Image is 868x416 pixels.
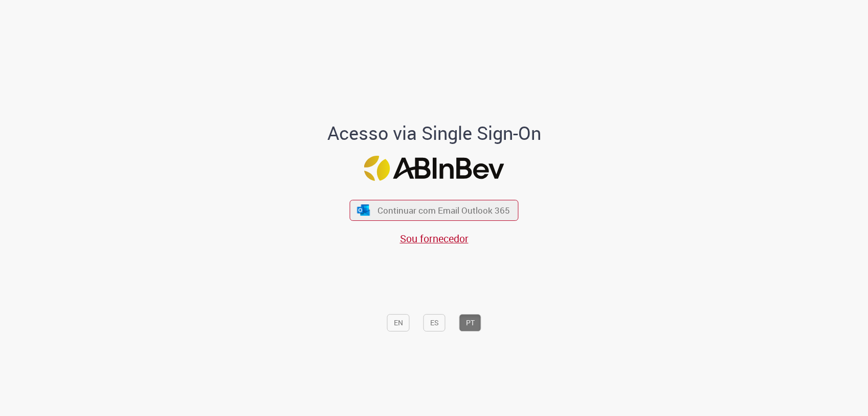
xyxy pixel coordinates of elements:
img: ícone Azure/Microsoft 360 [356,204,370,215]
h1: Acesso via Single Sign-On [292,123,576,143]
button: EN [387,314,410,331]
img: Logo ABInBev [364,156,504,181]
button: ES [424,314,446,331]
button: ícone Azure/Microsoft 360 Continuar com Email Outlook 365 [350,200,519,221]
a: Sou fornecedor [400,232,469,245]
span: Continuar com Email Outlook 365 [377,204,510,216]
button: PT [459,314,481,331]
